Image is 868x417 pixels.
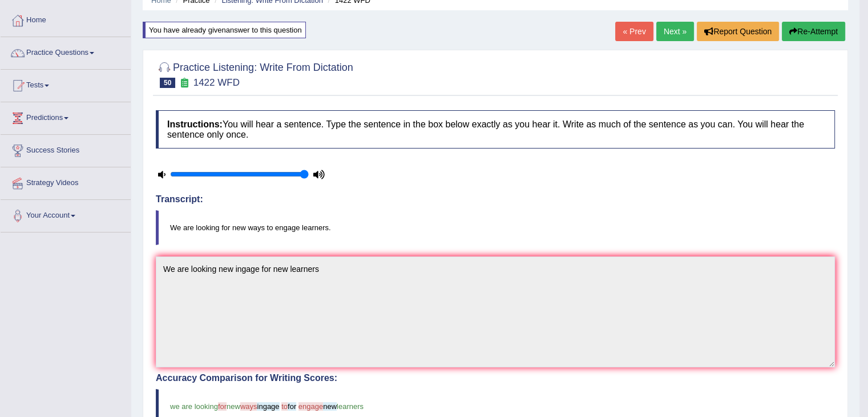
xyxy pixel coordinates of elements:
span: for [218,402,227,411]
a: Your Account [1,200,131,228]
span: we are looking [170,402,218,411]
span: new [323,402,337,411]
a: Practice Questions [1,37,131,66]
a: Strategy Videos [1,167,131,196]
span: new [227,402,240,411]
a: Home [1,5,131,33]
a: Success Stories [1,135,131,163]
h2: Practice Listening: Write From Dictation [156,59,353,88]
div: You have already given answer to this question [143,22,306,38]
button: Report Question [697,22,779,41]
h4: Transcript: [156,194,835,205]
h4: You will hear a sentence. Type the sentence in the box below exactly as you hear it. Write as muc... [156,110,835,149]
blockquote: We are looking for new ways to engage learners. [156,210,835,245]
span: ingage [257,402,279,411]
span: engage [298,402,323,411]
span: learners [337,402,364,411]
span: ways [240,402,257,411]
a: Predictions [1,102,131,131]
small: Exam occurring question [178,78,190,89]
h4: Accuracy Comparison for Writing Scores: [156,373,835,383]
small: 1422 WFD [193,77,240,88]
b: Instructions: [167,119,223,129]
a: Tests [1,70,131,98]
span: 50 [160,78,175,88]
a: Next » [656,22,694,41]
span: to [281,402,288,411]
button: Re-Attempt [782,22,845,41]
span: for [288,402,296,411]
a: « Prev [615,22,653,41]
